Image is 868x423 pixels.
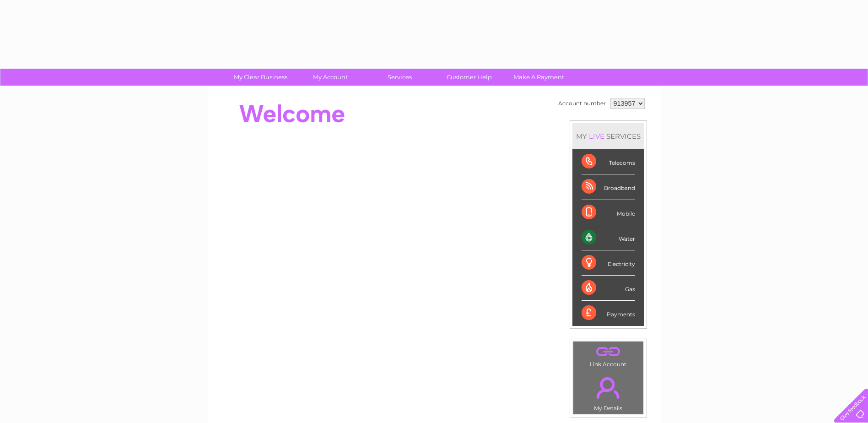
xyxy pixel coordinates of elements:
[573,369,644,414] td: My Details
[431,69,507,86] a: Customer Help
[556,96,608,111] td: Account number
[292,69,368,86] a: My Account
[582,149,635,174] div: Telecoms
[582,225,635,250] div: Water
[582,250,635,276] div: Electricity
[501,69,577,86] a: Make A Payment
[223,69,298,86] a: My Clear Business
[587,132,606,141] div: LIVE
[582,200,635,225] div: Mobile
[582,276,635,301] div: Gas
[573,341,644,370] td: Link Account
[582,301,635,325] div: Payments
[582,174,635,200] div: Broadband
[576,372,641,404] a: .
[362,69,437,86] a: Services
[572,123,644,149] div: MY SERVICES
[576,344,641,360] a: .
